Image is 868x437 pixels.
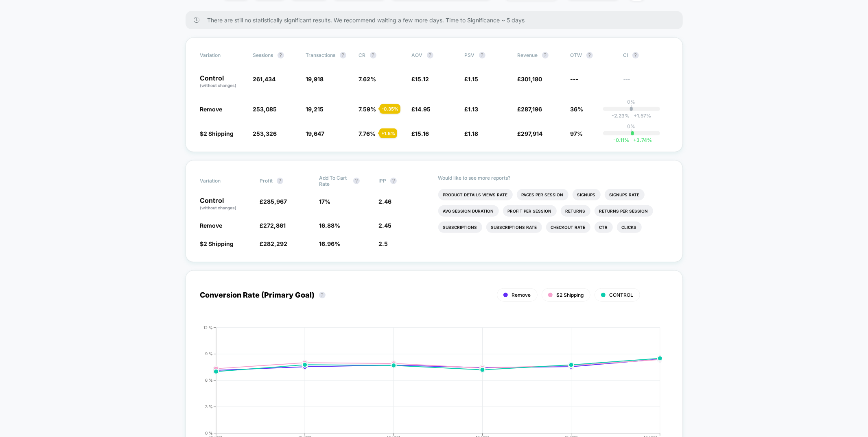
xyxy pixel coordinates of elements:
span: Remove [512,292,531,298]
span: $2 Shipping [200,240,234,247]
span: £ [465,106,479,113]
span: £ [518,76,542,83]
span: £ [412,106,431,113]
span: Profit [260,178,273,184]
span: 7.62 % [359,76,376,83]
span: $2 Shipping [200,130,234,137]
button: ? [340,52,346,59]
button: ? [278,52,284,59]
span: -0.11 % [613,137,629,143]
span: PSV [465,52,475,58]
span: Transactions [306,52,336,58]
span: 19,215 [306,106,324,113]
span: 15.12 [415,76,429,83]
span: £ [412,130,429,137]
button: ? [427,52,433,59]
span: 36% [571,106,584,113]
span: £ [260,198,287,205]
button: ? [370,52,376,59]
button: ? [586,52,593,59]
span: Revenue [518,52,538,58]
li: Pages Per Session [517,189,568,200]
li: Subscriptions Rate [486,222,542,233]
li: Profit Per Session [503,205,557,217]
button: ? [353,178,360,184]
span: Add To Cart Rate [319,175,349,187]
span: £ [260,240,287,247]
button: ? [542,52,549,59]
li: Product Details Views Rate [438,189,513,200]
span: 19,918 [306,76,324,83]
span: £ [260,222,286,229]
span: £ [465,76,479,83]
div: + 1.8 % [379,128,397,138]
li: Checkout Rate [546,222,590,233]
span: 7.59 % [359,106,376,113]
li: Returns Per Session [595,205,653,217]
span: Variation [200,175,245,187]
p: | [631,105,632,111]
span: £ [518,106,542,113]
span: 97% [571,130,583,137]
p: | [631,129,632,135]
span: 2.5 [378,240,388,247]
span: 272,861 [263,222,286,229]
button: ? [319,292,326,298]
span: --- [623,77,668,89]
li: Subscriptions [438,222,482,233]
span: There are still no statistically significant results. We recommend waiting a few more days . Time... [208,17,667,24]
span: 282,292 [263,240,287,247]
span: 14.95 [415,106,431,113]
p: Would like to see more reports? [438,175,668,181]
span: CONTROL [610,292,634,298]
tspan: 9 % [205,351,213,356]
span: -2.23 % [612,113,630,119]
li: Signups [573,189,601,200]
span: Remove [200,106,223,113]
span: 3.74 % [629,137,652,143]
span: 1.13 [468,106,479,113]
span: AOV [412,52,423,58]
span: 2.46 [378,198,391,205]
li: Avg Session Duration [438,205,499,217]
span: 261,434 [253,76,276,83]
span: CI [623,52,668,59]
p: Control [200,75,245,89]
span: 253,085 [253,106,277,113]
tspan: 6 % [205,378,213,383]
span: 15.16 [415,130,429,137]
span: --- [571,76,579,83]
span: 1.57 % [630,113,651,119]
p: 0% [627,123,636,129]
span: Remove [200,222,223,229]
span: 2.45 [378,222,391,229]
span: (without changes) [200,83,237,88]
span: 1.15 [468,76,479,83]
span: CR [359,52,366,58]
span: OTW [571,52,615,59]
span: 19,647 [306,130,325,137]
li: Clicks [617,222,642,233]
span: £ [465,130,479,137]
span: 7.76 % [359,130,376,137]
span: IPP [378,178,386,184]
tspan: 0 % [205,430,213,435]
tspan: 12 % [203,325,213,330]
button: ? [277,178,283,184]
span: 297,914 [521,130,543,137]
li: Ctr [595,222,613,233]
li: Returns [561,205,590,217]
tspan: 3 % [205,404,213,409]
span: 285,967 [263,198,287,205]
p: Control [200,197,251,211]
span: Sessions [253,52,273,58]
span: Variation [200,52,245,59]
span: $2 Shipping [557,292,584,298]
button: ? [479,52,485,59]
li: Signups Rate [605,189,645,200]
span: 253,326 [253,130,277,137]
span: + [633,137,636,143]
span: 16.96 % [319,240,340,247]
p: 0% [627,99,636,105]
button: ? [390,178,397,184]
